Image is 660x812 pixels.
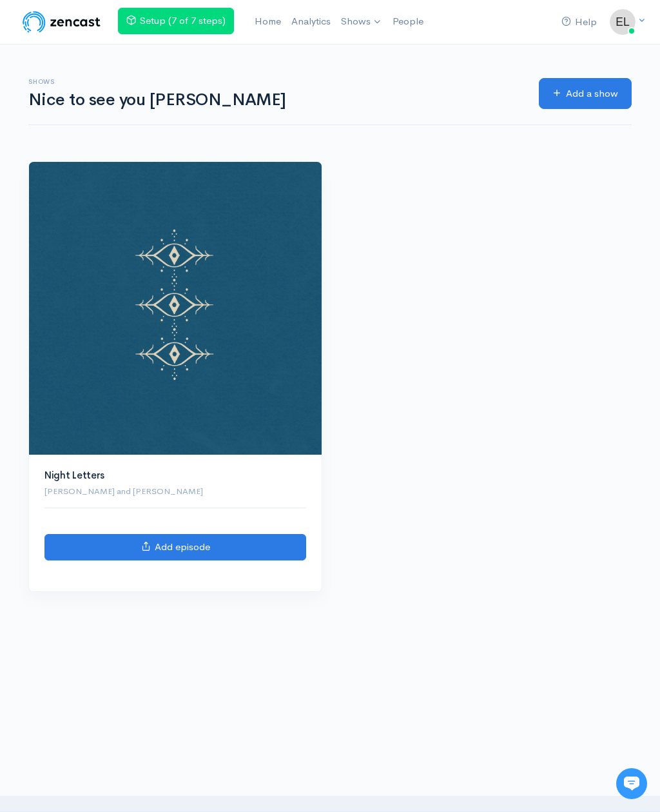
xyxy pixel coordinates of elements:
[286,8,336,35] a: Analytics
[28,91,523,110] h1: Nice to see you [PERSON_NAME]
[83,179,155,189] span: New conversation
[118,8,234,34] a: Setup (7 of 7 steps)
[336,8,387,36] a: Shows
[29,162,322,455] img: Night Letters
[19,86,238,148] h2: Just let us know if you need anything and we'll be happy to help! 🙂
[21,9,102,35] img: ZenCast Logo
[44,534,306,560] a: Add episode
[44,485,306,498] p: [PERSON_NAME] and [PERSON_NAME]
[19,63,238,83] h1: Hi 👋
[20,171,238,197] button: New conversation
[387,8,429,35] a: People
[44,469,104,481] a: Night Letters
[539,78,632,110] a: Add a show
[28,78,523,85] h6: Shows
[17,221,240,237] p: Find an answer quickly
[610,9,636,35] img: ...
[616,768,647,799] iframe: gist-messenger-bubble-iframe
[37,243,230,268] input: Search articles
[249,8,286,35] a: Home
[556,8,602,36] a: Help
